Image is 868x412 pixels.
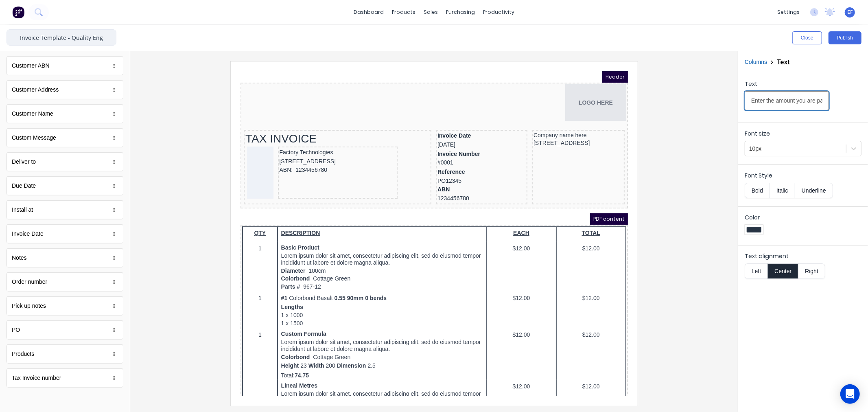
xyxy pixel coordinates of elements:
[293,60,383,68] div: Company name here
[7,152,123,171] div: Deliver to
[12,302,46,310] div: Pick up notes
[197,96,285,114] div: ReferencePO12345
[795,183,833,198] button: Underline
[442,6,479,18] div: purchasing
[7,104,123,123] div: Customer Name
[5,75,189,130] div: Factory Technologies[STREET_ADDRESS]ABN:1234456780
[7,344,123,364] div: Products
[293,68,383,77] div: [STREET_ADDRESS]
[12,182,36,190] div: Due Date
[7,80,123,99] div: Customer Address
[479,6,518,18] div: productivity
[7,296,123,316] div: Pick up notes
[798,263,825,279] button: Right
[840,384,860,404] div: Open Intercom Messenger
[420,6,442,18] div: sales
[829,31,861,44] button: Publish
[12,134,56,142] div: Custom Message
[12,85,59,94] div: Customer Address
[12,110,53,118] div: Customer Name
[350,142,387,153] span: PDF content
[7,176,123,195] div: Due Date
[12,206,33,214] div: Install at
[7,200,123,219] div: Install at
[197,114,285,131] div: ABN1234456780
[12,254,27,262] div: Notes
[773,6,804,18] div: settings
[745,263,767,279] button: Left
[770,183,795,198] button: Italic
[745,91,829,110] input: Text
[7,29,116,46] input: Enter template name here
[2,58,386,136] div: TAX INVOICEFactory Technologies[STREET_ADDRESS]ABN:1234456780Invoice Date[DATE]Invoice Number#000...
[388,6,420,18] div: products
[745,80,829,91] div: Text
[745,213,861,221] label: Color
[7,56,123,75] div: Customer ABN
[7,128,123,147] div: Custom Message
[767,263,798,279] button: Center
[12,350,34,358] div: Products
[197,60,285,78] div: Invoice Date[DATE]
[777,58,790,66] h2: Text
[745,252,861,260] label: Text alignment
[12,326,20,334] div: PO
[12,230,44,238] div: Invoice Date
[847,9,853,16] span: EF
[5,60,189,75] div: TAX INVOICE
[792,31,822,44] button: Close
[12,61,50,70] div: Customer ABN
[39,86,155,95] div: [STREET_ADDRESS]
[745,58,767,66] button: Columns
[197,78,285,96] div: Invoice Number#0001
[7,248,123,267] div: Notes
[7,224,123,243] div: Invoice Date
[12,6,24,18] img: Factory
[39,94,155,103] div: ABN:1234456780
[745,171,861,180] label: Font Style
[745,183,770,198] button: Bold
[7,320,123,340] div: PO
[350,6,388,18] a: dashboard
[39,77,155,86] div: Factory Technologies
[7,272,123,291] div: Order number
[12,374,61,382] div: Tax Invoice number
[2,13,386,50] div: LOGO HERE
[745,129,861,138] label: Font size
[12,158,36,166] div: Deliver to
[12,278,47,286] div: Order number
[7,368,123,388] div: Tax Invoice number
